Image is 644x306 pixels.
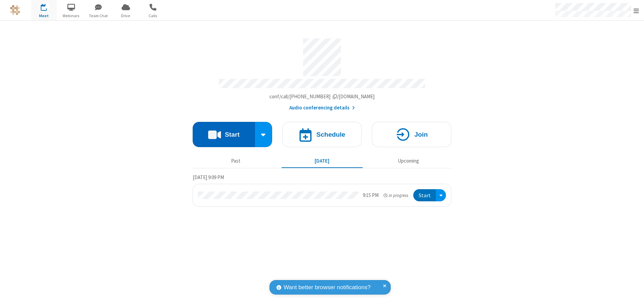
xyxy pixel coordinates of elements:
[193,33,451,112] section: Account details
[195,155,277,167] button: Past
[45,4,50,9] div: 1
[414,131,428,138] h4: Join
[269,93,375,101] button: Copy my meeting room linkCopy my meeting room link
[10,5,20,15] img: QA Selenium DO NOT DELETE OR CHANGE
[269,93,375,100] span: Copy my meeting room link
[413,189,436,202] button: Start
[59,13,84,19] span: Webinars
[282,155,363,167] button: [DATE]
[193,174,224,180] span: [DATE] 9:09 PM
[436,189,446,202] div: Open menu
[363,192,379,199] div: 9:15 PM
[282,122,362,147] button: Schedule
[225,131,239,138] h4: Start
[255,122,272,147] div: Start conference options
[113,13,138,19] span: Drive
[140,13,166,19] span: Calls
[368,155,449,167] button: Upcoming
[86,13,111,19] span: Team Chat
[316,131,345,138] h4: Schedule
[289,104,355,112] button: Audio conferencing details
[193,173,451,207] section: Today's Meetings
[31,13,57,19] span: Meet
[384,192,408,199] em: in progress
[193,122,255,147] button: Start
[372,122,451,147] button: Join
[284,283,371,292] span: Want better browser notifications?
